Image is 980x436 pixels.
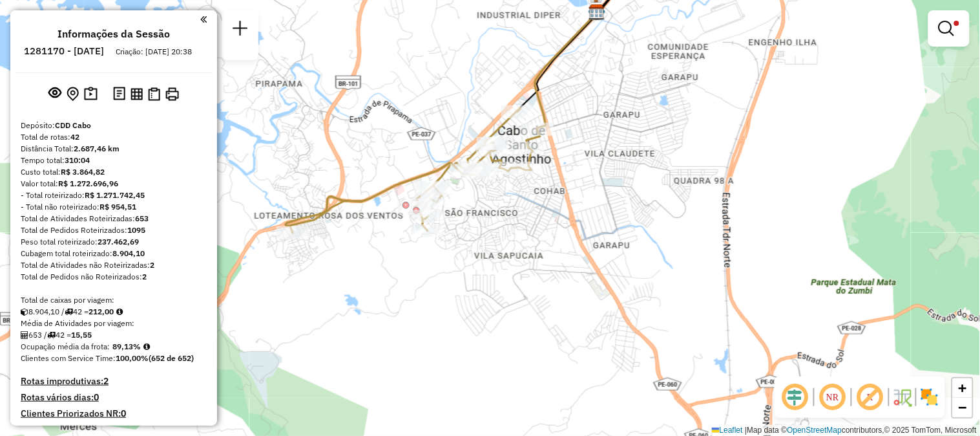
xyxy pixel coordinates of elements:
[110,84,128,104] button: Logs desbloquear sessão
[71,330,92,340] strong: 15,55
[61,167,105,177] strong: R$ 3.864,82
[712,426,743,435] a: Leaflet
[21,331,28,339] i: Total de Atividades
[81,84,100,104] button: Painel de Sugestão
[933,16,964,41] a: Exibir filtros
[110,46,197,58] div: Criação: [DATE] 20:38
[149,353,194,363] strong: (652 de 652)
[21,271,207,283] div: Total de Pedidos não Roteirizados:
[21,155,207,166] div: Tempo total:
[57,28,170,40] h4: Informações da Sessão
[21,259,207,271] div: Total de Atividades não Roteirizadas:
[21,178,207,190] div: Valor total:
[103,375,109,387] strong: 2
[855,382,886,413] span: Exibir rótulo
[953,378,972,398] a: Zoom in
[709,425,980,436] div: Map data © contributors,© 2025 TomTom, Microsoft
[21,392,207,403] h4: Rotas vários dias:
[65,308,73,316] i: Total de rotas
[70,132,79,142] strong: 42
[98,237,139,246] strong: 237.462,69
[89,307,114,316] strong: 212,00
[94,391,99,403] strong: 0
[21,342,110,351] span: Ocupação média da frota:
[919,387,940,408] img: Exibir/Ocultar setores
[55,120,91,130] strong: CDD Cabo
[745,426,747,435] span: |
[21,248,207,259] div: Cubagem total roteirizado:
[21,213,207,224] div: Total de Atividades Roteirizadas:
[74,144,120,153] strong: 2.687,46 km
[46,83,64,104] button: Exibir sessão original
[150,260,154,270] strong: 2
[127,225,145,235] strong: 1095
[21,318,207,329] div: Média de Atividades por viagem:
[954,21,959,26] span: Filtro Ativo
[21,306,207,318] div: 8.904,10 / 42 =
[21,190,207,201] div: - Total roteirizado:
[58,179,118,188] strong: R$ 1.272.696,96
[65,155,90,165] strong: 310:04
[145,85,163,104] button: Visualizar Romaneio
[112,248,145,258] strong: 8.904,10
[21,376,207,387] h4: Rotas improdutivas:
[21,236,207,248] div: Peso total roteirizado:
[21,308,28,316] i: Cubagem total roteirizado
[21,294,207,306] div: Total de caixas por viagem:
[21,143,207,155] div: Distância Total:
[85,190,145,200] strong: R$ 1.271.742,45
[21,131,207,143] div: Total de rotas:
[116,308,123,316] i: Meta Caixas/viagem: 191,69 Diferença: 20,31
[47,331,56,339] i: Total de rotas
[780,382,811,413] span: Ocultar deslocamento
[892,387,913,408] img: Fluxo de ruas
[21,120,207,131] div: Depósito:
[227,16,253,45] a: Nova sessão e pesquisa
[142,272,147,281] strong: 2
[787,426,842,435] a: OpenStreetMap
[21,166,207,178] div: Custo total:
[200,12,207,27] a: Clique aqui para minimizar o painel
[64,84,81,104] button: Centralizar mapa no depósito ou ponto de apoio
[21,329,207,341] div: 653 / 42 =
[21,353,116,363] span: Clientes com Service Time:
[112,342,141,351] strong: 89,13%
[817,382,848,413] span: Ocultar NR
[143,343,150,351] em: Média calculada utilizando a maior ocupação (%Peso ou %Cubagem) de cada rota da sessão. Rotas cro...
[21,224,207,236] div: Total de Pedidos Roteirizados:
[21,201,207,213] div: - Total não roteirizado:
[121,408,126,419] strong: 0
[99,202,136,212] strong: R$ 954,51
[959,399,967,415] span: −
[135,213,149,223] strong: 653
[128,85,145,102] button: Visualizar relatório de Roteirização
[116,353,149,363] strong: 100,00%
[953,398,972,417] a: Zoom out
[24,45,104,57] h6: 1281170 - [DATE]
[163,85,182,104] button: Imprimir Rotas
[589,4,605,21] img: CDD Cabo
[959,380,967,396] span: +
[21,408,207,419] h4: Clientes Priorizados NR:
